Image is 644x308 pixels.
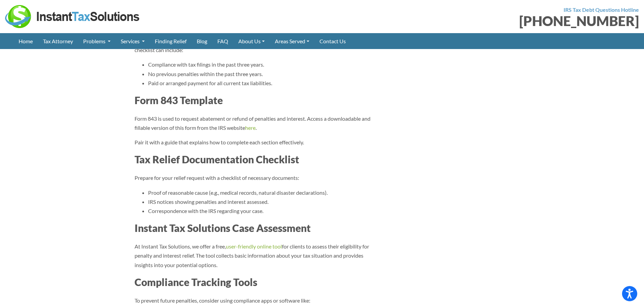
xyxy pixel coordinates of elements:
[135,173,381,182] p: Prepare for your relief request with a checklist of necessary documents:
[192,33,212,49] a: Blog
[314,33,351,49] a: Contact Us
[135,138,381,147] p: Pair it with a guide that explains how to complete each section effectively.
[14,33,38,49] a: Home
[564,6,639,13] strong: IRS Tax Debt Questions Hotline
[135,296,381,305] p: To prevent future penalties, consider using compliance apps or software like:
[148,60,381,69] li: Compliance with tax filings in the past three years.
[78,33,116,49] a: Problems
[135,242,381,269] p: At Instant Tax Solutions, we offer a free, for clients to assess their eligibility for penalty an...
[245,124,256,131] a: here
[135,114,381,132] p: Form 843 is used to request abatement or refund of penalties and interest. Access a downloadable ...
[212,33,233,49] a: FAQ
[270,33,314,49] a: Areas Served
[148,197,381,206] li: IRS notices showing penalties and interest assessed.
[148,69,381,78] li: No previous penalties within the past three years.
[135,221,381,235] h3: Instant Tax Solutions Case Assessment
[327,14,639,28] div: [PHONE_NUMBER]
[150,33,192,49] a: Finding Relief
[135,275,381,289] h3: Compliance Tracking Tools
[226,243,282,250] a: user-friendly online tool
[135,152,381,166] h3: Tax Relief Documentation Checklist
[148,206,381,215] li: Correspondence with the IRS regarding your case.
[233,33,270,49] a: About Us
[38,33,78,49] a: Tax Attorney
[148,188,381,197] li: Proof of reasonable cause (e.g., medical records, natural disaster declarations).
[135,93,381,107] h3: Form 843 Template
[148,78,381,88] li: Paid or arranged payment for all current tax liabilities.
[5,5,140,28] img: Instant Tax Solutions Logo
[5,13,140,19] a: Instant Tax Solutions Logo
[116,33,150,49] a: Services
